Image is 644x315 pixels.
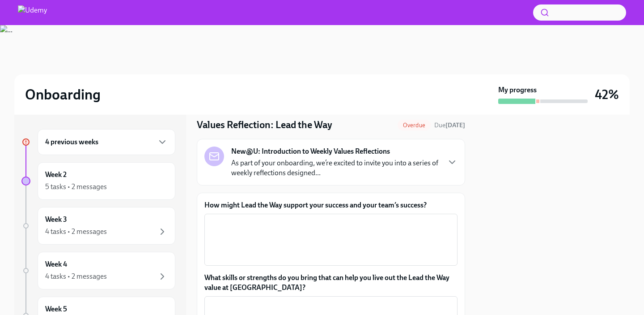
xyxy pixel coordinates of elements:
[45,215,67,224] h6: Week 3
[21,207,175,245] a: Week 34 tasks • 2 messages
[45,227,107,237] div: 4 tasks • 2 messages
[498,85,537,95] strong: My progress
[45,137,98,147] h6: 4 previous weeks
[45,259,67,269] h6: Week 4
[45,182,107,192] div: 5 tasks • 2 messages
[45,272,107,281] div: 4 tasks • 2 messages
[398,122,431,129] span: Overdue
[38,129,175,155] div: 4 previous weeks
[21,162,175,200] a: Week 25 tasks • 2 messages
[204,200,458,210] label: How might Lead the Way support your success and your team’s success?
[21,252,175,289] a: Week 44 tasks • 2 messages
[45,170,67,180] h6: Week 2
[197,118,332,132] h4: Values Reflection: Lead the Way
[434,121,465,129] span: Due
[25,86,101,104] h2: Onboarding
[595,86,619,103] h3: 42%
[18,5,47,20] img: Udemy
[434,121,465,129] span: September 29th, 2025 08:00
[231,158,440,178] p: As part of your onboarding, we’re excited to invite you into a series of weekly reflections desig...
[204,273,458,293] label: What skills or strengths do you bring that can help you live out the Lead the Way value at [GEOGR...
[45,304,67,314] h6: Week 5
[231,147,390,156] strong: New@U: Introduction to Weekly Values Reflections
[445,121,465,129] strong: [DATE]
